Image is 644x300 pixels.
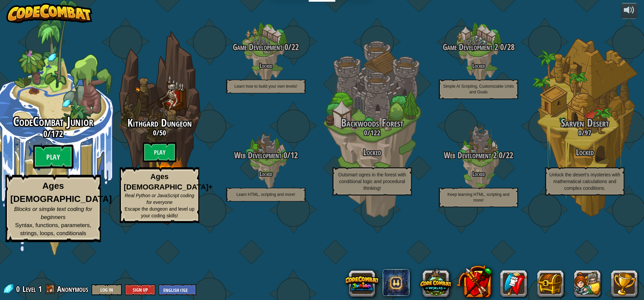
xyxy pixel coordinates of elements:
[585,128,591,138] span: 97
[370,128,380,138] span: 122
[290,149,298,161] span: 12
[125,206,195,218] span: Escape the dungeon and level up your coding skills!
[106,129,213,137] h3: /
[213,43,319,52] h3: /
[319,148,425,157] h3: Locked
[13,113,93,130] span: CodeCombat Junior
[341,116,404,130] span: Backwoods Forest
[291,41,299,53] span: 22
[444,149,497,161] span: Web Development 2
[159,128,166,138] span: 50
[106,21,213,234] div: Complete previous world to unlock
[443,41,498,53] span: Game Development 2
[57,284,88,294] span: Anonymous
[125,284,155,295] button: Sign Up
[22,284,36,295] span: Level
[124,172,213,191] strong: Ages [DEMOGRAPHIC_DATA]+
[507,41,515,53] span: 28
[549,172,620,191] span: Unlock the desert’s mysteries with mathematical calculations and complex conditions.
[498,41,504,53] span: 0
[506,149,513,161] span: 22
[16,284,22,294] span: 0
[532,129,638,137] h3: /
[447,192,509,203] span: Keep learning HTML, scripting and more!
[621,3,638,19] button: Adjust volume
[234,149,281,161] span: Web Development
[425,151,532,160] h3: /
[15,222,91,237] span: Syntax, functions, parameters, strings, loops, conditionals
[127,116,192,130] span: Kithgard Dungeon
[38,284,42,294] span: 1
[561,116,609,130] span: Sarven Desert
[33,145,73,169] btn: Play
[10,181,112,204] strong: Ages [DEMOGRAPHIC_DATA]
[319,129,425,137] h3: /
[281,149,287,161] span: 0
[497,149,502,161] span: 0
[143,142,176,162] btn: Play
[14,206,92,220] span: Blocks or simple text coding for beginners
[578,128,582,138] span: 0
[233,41,282,53] span: Game Development
[6,3,92,23] img: CodeCombat - Learn how to code by playing a game
[236,192,295,197] span: Learn HTML, scripting and more!
[213,171,319,177] h4: Locked
[125,193,194,205] span: Real Python or JavaScript coding for everyone
[92,284,122,295] button: Log In
[425,62,532,69] h4: Locked
[425,43,532,52] h3: /
[282,41,288,53] span: 0
[234,84,297,89] span: Learn how to build your own levels!
[213,151,319,160] h3: /
[532,148,638,157] h3: Locked
[51,128,63,140] span: 172
[43,128,47,140] span: 0
[364,128,367,138] span: 0
[213,62,319,69] h4: Locked
[338,172,406,191] span: Outsmart ogres in the forest with conditional logic and procedural thinking!
[153,128,156,138] span: 0
[443,84,514,94] span: Simple AI Scripting, Customizable Units and Goals
[425,171,532,177] h4: Locked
